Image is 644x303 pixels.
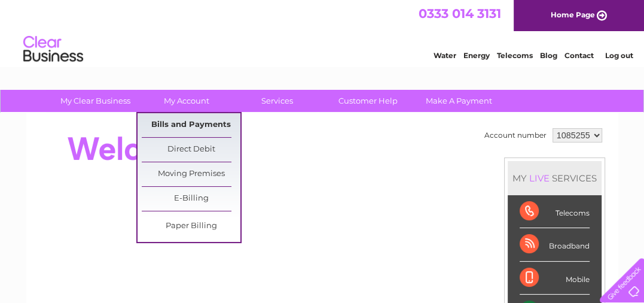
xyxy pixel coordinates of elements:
a: Energy [463,51,490,60]
a: Water [434,51,456,60]
div: LIVE [527,172,552,184]
a: Customer Help [319,90,417,112]
a: My Account [137,90,236,112]
a: Log out [605,51,633,60]
a: Make A Payment [410,90,508,112]
div: MY SERVICES [508,161,602,195]
a: Blog [540,51,557,60]
a: Direct Debit [142,138,240,162]
a: Paper Billing [142,214,240,238]
a: Contact [564,51,594,60]
a: Moving Premises [142,162,240,186]
div: Mobile [520,262,590,295]
div: Broadband [520,228,590,261]
a: 0333 014 3131 [419,6,501,21]
a: E-Billing [142,187,240,211]
div: Clear Business is a trading name of Verastar Limited (registered in [GEOGRAPHIC_DATA] No. 3667643... [40,7,605,58]
a: Telecoms [497,51,533,60]
a: Bills and Payments [142,113,240,137]
a: My Clear Business [46,90,145,112]
img: logo.png [23,31,84,68]
div: Telecoms [520,195,590,228]
a: Services [228,90,326,112]
td: Account number [481,125,550,146]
